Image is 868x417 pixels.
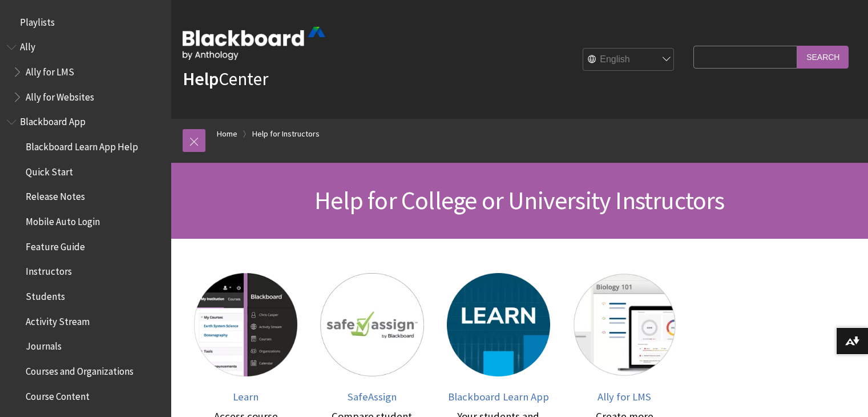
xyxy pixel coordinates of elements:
[26,362,134,377] span: Courses and Organizations
[26,162,73,178] span: Quick Start
[26,187,85,203] span: Release Notes
[7,38,164,107] nav: Book outline for Anthology Ally Help
[320,273,423,376] img: SafeAssign
[448,390,549,403] span: Blackboard Learn App
[26,387,90,402] span: Course Content
[20,38,35,53] span: Ally
[183,67,268,90] a: HelpCenter
[26,262,72,278] span: Instructors
[26,62,74,78] span: Ally for LMS
[26,212,100,227] span: Mobile Auto Login
[183,27,325,60] img: Blackboard by Anthology
[194,273,297,376] img: Learn
[252,127,320,141] a: Help for Instructors
[26,312,90,327] span: Activity Stream
[26,237,85,252] span: Feature Guide
[583,49,675,71] select: Site Language Selector
[797,46,849,68] input: Search
[183,67,219,90] strong: Help
[7,13,164,32] nav: Book outline for Playlists
[26,337,62,352] span: Journals
[217,127,237,141] a: Home
[573,273,676,376] img: Ally for LMS
[348,390,397,403] span: SafeAssign
[26,137,138,153] span: Blackboard Learn App Help
[314,185,724,216] span: Help for College or University Instructors
[597,390,651,403] span: Ally for LMS
[447,273,550,376] img: Blackboard Learn App
[26,87,94,103] span: Ally for Websites
[20,113,86,128] span: Blackboard App
[20,13,55,28] span: Playlists
[26,287,65,302] span: Students
[233,390,259,403] span: Learn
